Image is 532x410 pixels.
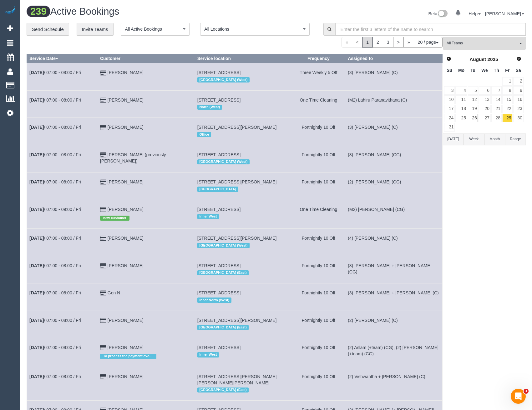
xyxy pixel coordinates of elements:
[195,118,292,145] td: Service location
[29,152,44,157] b: [DATE]
[29,263,44,268] b: [DATE]
[352,37,362,47] span: <
[195,90,292,117] td: Service location
[27,54,98,63] th: Service Date
[29,318,81,323] a: [DATE]/ 07:00 - 08:00 / Fri
[27,6,50,17] span: 239
[197,103,289,111] div: Location
[108,207,144,212] a: [PERSON_NAME]
[197,77,250,82] span: [GEOGRAPHIC_DATA] (West)
[197,152,241,157] span: [STREET_ADDRESS]
[197,97,241,102] span: [STREET_ADDRESS]
[292,256,345,283] td: Frequency
[383,37,393,47] a: 3
[97,63,195,90] td: Customer
[197,297,231,302] span: Inner North (West)
[197,263,241,268] span: [STREET_ADDRESS]
[100,291,106,295] i: Credit Card Payment
[100,346,106,350] i: Credit Card Payment
[502,95,513,104] a: 15
[513,105,524,113] a: 23
[197,76,289,84] div: Location
[345,54,443,63] th: Assigned to
[505,133,526,145] button: Range
[197,386,289,394] div: Location
[393,37,404,47] a: >
[100,318,106,323] i: Credit Card Payment
[362,37,373,47] span: 1
[195,311,292,338] td: Service location
[505,68,509,73] span: Friday
[485,11,524,16] a: [PERSON_NAME]
[345,338,443,367] td: Assigned to
[443,133,464,145] button: [DATE]
[29,374,44,379] b: [DATE]
[372,37,383,47] a: 2
[403,37,414,47] a: »
[446,56,451,61] span: Prev
[100,180,106,184] i: Credit Card Payment
[197,130,289,138] div: Location
[443,37,526,47] ol: All Teams
[27,118,98,145] td: Schedule date
[100,354,156,359] span: To process the payment every 16th of the month
[292,118,345,145] td: Frequency
[292,338,345,367] td: Frequency
[27,283,98,311] td: Schedule date
[443,37,526,50] button: All Teams
[121,23,190,36] button: All Active Bookings
[197,323,289,332] div: Location
[491,86,502,95] a: 7
[100,264,106,268] i: Credit Card Payment
[100,126,106,130] i: Credit Card Payment
[345,367,443,400] td: Assigned to
[108,97,144,102] a: [PERSON_NAME]
[470,68,475,73] span: Tuesday
[502,86,513,95] a: 8
[29,263,81,268] a: [DATE]/ 07:00 - 08:00 / Fri
[108,263,144,268] a: [PERSON_NAME]
[108,345,144,350] a: [PERSON_NAME]
[437,10,448,18] img: New interface
[27,6,271,17] h1: Active Bookings
[4,6,16,15] img: Automaid Logo
[292,200,345,228] td: Frequency
[197,351,289,359] div: Location
[342,37,352,47] span: «
[345,118,443,145] td: Assigned to
[195,338,292,367] td: Service location
[335,23,526,36] input: Enter the first 3 letters of the name to search
[29,290,44,295] b: [DATE]
[197,159,250,164] span: [GEOGRAPHIC_DATA] (West)
[292,367,345,400] td: Frequency
[455,105,467,113] a: 18
[100,236,106,241] i: Credit Card Payment
[292,54,345,63] th: Frequency
[292,283,345,311] td: Frequency
[345,229,443,256] td: Assigned to
[447,68,452,73] span: Sunday
[444,86,455,95] a: 3
[197,214,219,219] span: Inner West
[514,55,523,63] a: Next
[428,11,448,16] a: Beta
[197,132,211,137] span: Office
[97,256,195,283] td: Customer
[502,105,513,113] a: 22
[27,367,98,400] td: Schedule date
[455,95,467,104] a: 11
[29,125,81,130] a: [DATE]/ 07:00 - 08:00 / Fri
[27,90,98,117] td: Schedule date
[444,114,455,122] a: 24
[468,95,478,104] a: 12
[458,68,464,73] span: Monday
[494,68,499,73] span: Thursday
[97,367,195,400] td: Customer
[97,54,195,63] th: Customer
[195,229,292,256] td: Service location
[29,179,44,184] b: [DATE]
[516,68,521,73] span: Saturday
[108,290,120,295] a: Gen N
[469,11,481,16] a: Help
[292,63,345,90] td: Frequency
